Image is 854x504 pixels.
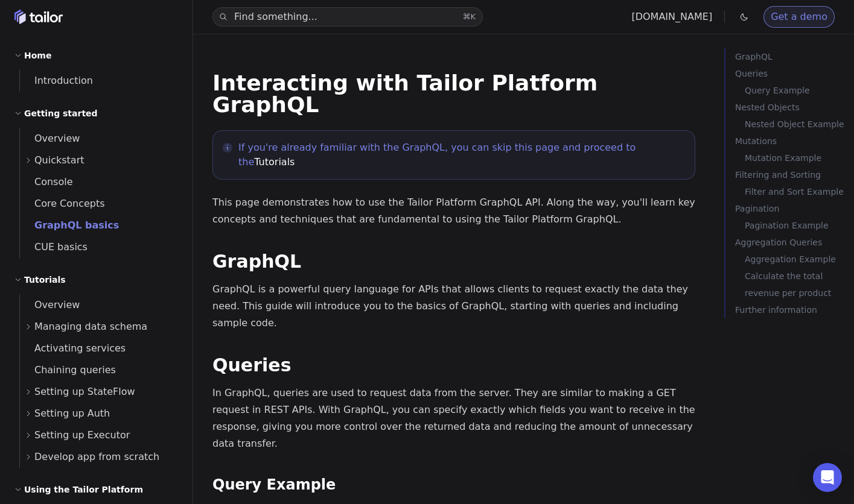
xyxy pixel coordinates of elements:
[735,200,849,217] a: Pagination
[745,82,849,99] a: Query Example
[24,48,51,63] h2: Home
[20,359,178,381] a: Chaining queries
[735,48,849,65] a: GraphQL
[462,12,470,21] kbd: ⌘
[212,194,695,228] p: This page demonstrates how to use the Tailor Platform GraphQL API. Along the way, you'll learn ke...
[24,106,98,121] h2: Getting started
[212,354,292,376] a: Queries
[20,193,178,215] a: Core Concepts
[212,251,301,272] a: GraphQL
[34,152,84,169] span: Quickstart
[20,70,178,92] a: Introduction
[20,198,105,209] span: Core Concepts
[20,236,178,258] a: CUE basics
[14,10,63,24] a: Home
[735,301,849,318] a: Further information
[735,65,849,82] a: Queries
[20,294,178,316] a: Overview
[20,128,178,150] a: Overview
[631,11,712,22] a: [DOMAIN_NAME]
[20,364,116,376] span: Chaining queries
[745,116,849,133] a: Nested Object Example
[735,133,849,150] a: Mutations
[34,449,159,465] span: Develop app from scratch
[34,427,130,444] span: Setting up Executor
[20,171,178,193] a: Console
[20,176,73,187] span: Console
[212,7,483,27] button: Find something...⌘K
[20,342,126,354] span: Activating services
[813,463,842,492] div: Open Intercom Messenger
[34,405,110,422] span: Setting up Auth
[735,99,849,116] a: Nested Objects
[20,338,178,359] a: Activating services
[24,482,143,497] h2: Using the Tailor Platform
[254,156,295,168] a: Tutorials
[24,272,66,287] h2: Tutorials
[212,281,695,332] p: GraphQL is a powerful query language for APIs that allows clients to request exactly the data the...
[212,72,695,116] h1: Interacting with Tailor Platform GraphQL
[20,299,80,310] span: Overview
[737,10,751,24] button: Toggle dark mode
[20,241,88,253] span: CUE basics
[745,268,849,301] a: Calculate the total revenue per product
[212,476,336,493] a: Query Example
[745,150,849,166] a: Mutation Example
[763,6,835,28] a: Get a demo
[34,318,147,335] span: Managing data schema
[20,133,80,144] span: Overview
[735,166,849,183] a: Filtering and Sorting
[238,140,685,169] p: If you're already familiar with the GraphQL, you can skip this page and proceed to the
[212,385,695,452] p: In GraphQL, queries are used to request data from the server. They are similar to making a GET re...
[34,383,135,400] span: Setting up StateFlow
[20,75,93,86] span: Introduction
[20,215,178,236] a: GraphQL basics
[745,251,849,268] a: Aggregation Example
[745,183,849,200] a: Filter and Sort Example
[20,219,119,231] span: GraphQL basics
[735,234,849,251] a: Aggregation Queries
[470,12,476,21] kbd: K
[745,217,849,234] a: Pagination Example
